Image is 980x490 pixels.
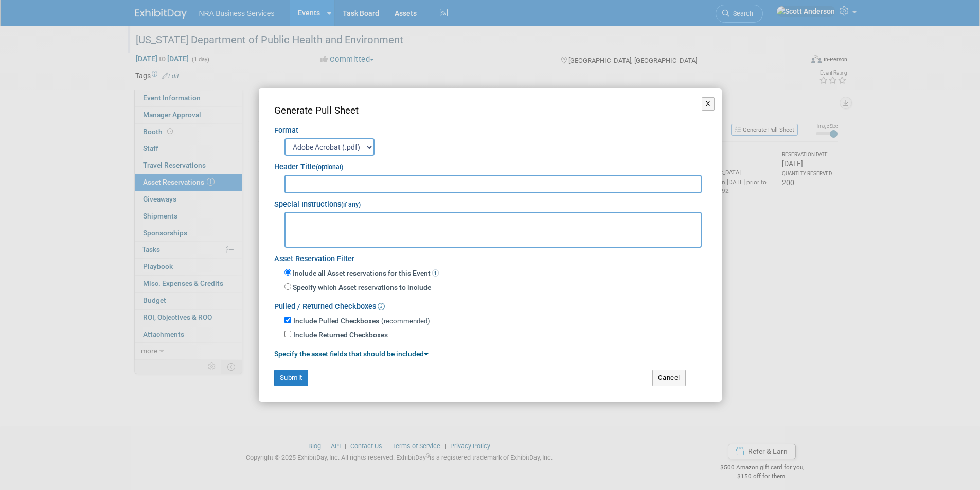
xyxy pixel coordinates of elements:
[652,370,686,386] button: Cancel
[381,317,430,325] span: (recommended)
[293,330,388,340] label: Include Returned Checkboxes
[274,118,706,136] div: Format
[432,269,439,277] span: 1
[274,193,706,210] div: Special Instructions
[274,370,308,386] button: Submit
[702,97,715,111] button: X
[274,350,429,358] a: Specify the asset fields that should be included
[274,296,706,313] div: Pulled / Returned Checkboxes
[274,104,706,118] div: Generate Pull Sheet
[274,248,706,265] div: Asset Reservation Filter
[293,316,379,326] label: Include Pulled Checkboxes
[291,268,439,279] label: Include all Asset reservations for this Event
[291,283,431,293] label: Specify which Asset reservations to include
[274,156,706,173] div: Header Title
[316,164,343,171] small: (optional)
[341,201,361,208] small: (if any)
